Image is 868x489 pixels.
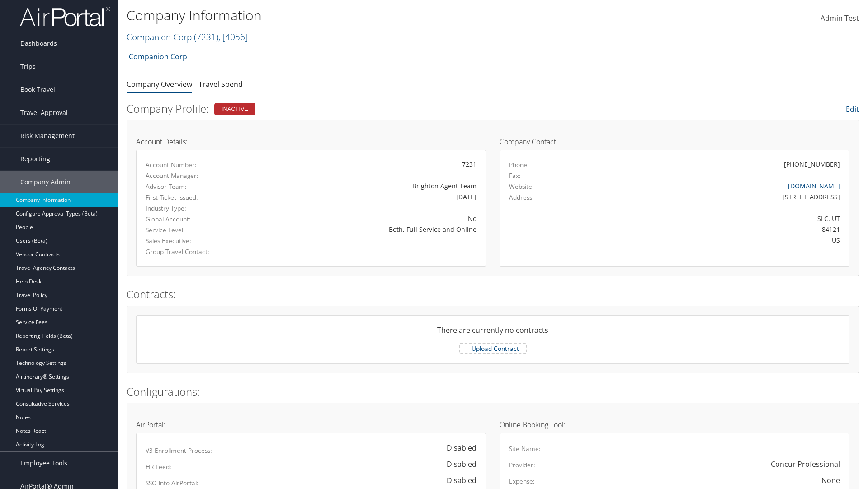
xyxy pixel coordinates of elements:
[146,160,247,169] label: Account Number:
[460,344,526,353] label: Upload Contract
[146,446,212,455] label: V3 Enrollment Process:
[595,235,840,245] div: US
[129,48,187,66] a: Companion Corp
[127,6,615,25] h1: Company Information
[821,475,840,486] div: None
[821,5,859,33] a: Admin Test
[146,236,247,245] label: Sales Executive:
[20,78,55,101] span: Book Travel
[500,138,849,145] h4: Company Contact:
[788,182,840,190] a: [DOMAIN_NAME]
[260,214,476,223] div: No
[438,442,476,453] div: Disabled
[821,13,859,23] span: Admin Test
[509,193,534,202] label: Address:
[137,325,849,343] div: There are currently no contracts
[260,225,476,234] div: Both, Full Service and Online
[146,247,247,256] label: Group Travel Contact:
[20,32,57,55] span: Dashboards
[146,225,247,235] label: Service Level:
[846,104,859,114] a: Edit
[771,459,840,470] div: Concur Professional
[595,214,840,223] div: SLC, UT
[214,103,255,115] div: Inactive
[509,477,535,486] label: Expense:
[127,384,859,399] h2: Configurations:
[146,182,247,191] label: Advisor Team:
[127,31,248,43] a: Companion Corp
[127,101,610,116] h2: Company Profile:
[146,204,247,213] label: Industry Type:
[127,79,192,89] a: Company Overview
[500,421,849,428] h4: Online Booking Tool:
[198,79,243,89] a: Travel Spend
[509,171,521,180] label: Fax:
[20,452,67,475] span: Employee Tools
[20,101,68,124] span: Travel Approval
[146,479,198,488] label: SSO into AirPortal:
[136,421,486,428] h4: AirPortal:
[509,160,529,169] label: Phone:
[20,55,36,78] span: Trips
[595,192,840,201] div: [STREET_ADDRESS]
[127,287,859,302] h2: Contracts:
[260,181,476,191] div: Brighton Agent Team
[20,6,110,27] img: airportal-logo.png
[146,171,247,180] label: Account Manager:
[218,31,248,43] span: , [ 4056 ]
[20,148,50,170] span: Reporting
[509,444,541,453] label: Site Name:
[20,125,75,147] span: Risk Management
[260,192,476,201] div: [DATE]
[509,182,534,191] label: Website:
[260,159,476,169] div: 7231
[438,475,476,486] div: Disabled
[146,462,171,471] label: HR Feed:
[509,460,535,470] label: Provider:
[146,193,247,202] label: First Ticket Issued:
[784,159,840,169] div: [PHONE_NUMBER]
[20,171,71,193] span: Company Admin
[438,459,476,470] div: Disabled
[595,225,840,234] div: 84121
[136,138,486,145] h4: Account Details:
[194,31,218,43] span: ( 7231 )
[146,215,247,224] label: Global Account:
